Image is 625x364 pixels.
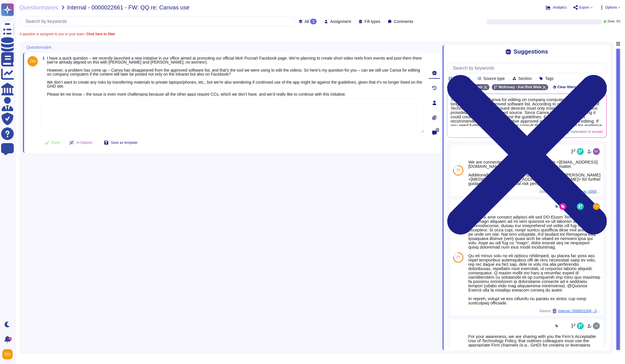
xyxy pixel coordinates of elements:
span: 0 / 1 [616,20,620,23]
span: Questionnaire [26,45,51,49]
span: Internal / 0000021004 - Screenshots from app in presentation [558,309,601,313]
button: Done [40,137,64,148]
span: AI Options [76,141,92,144]
img: user [593,148,600,155]
img: user [593,203,600,210]
span: Analytics [553,6,567,9]
button: Save as template [99,137,142,148]
span: 77 [456,256,460,259]
button: user [1,348,17,361]
span: Done [52,141,60,144]
span: Fill types [365,19,380,23]
span: Save as template [111,141,138,144]
span: Done: [608,20,615,23]
button: Analytics [546,5,567,10]
span: 0 [436,128,439,132]
span: Comments [394,19,413,23]
input: Search by keywords [23,16,294,26]
span: Assignment [330,19,351,23]
span: Export [579,6,589,9]
img: user [28,56,38,66]
span: Source: [539,309,601,313]
span: Questionnaires [19,5,58,10]
div: 1 [310,19,317,24]
span: Internal - 0000022661 - FW: QQ re: Canvas use [67,5,190,10]
img: user [593,322,600,329]
span: Options [605,6,617,9]
span: 77 [456,169,460,172]
input: Search by keywords [450,63,606,73]
span: All [305,19,309,23]
span: A question is assigned to you or your team. [19,32,115,36]
div: 9+ [8,337,12,341]
div: L’i dolorsi ame consect adipisci elit sed DO Eiusm Temp. Inc utla etdo-magn aliquaen ad mi veni q... [468,215,601,305]
span: I have a quick question – we recently launched a new initiative in our office aimed at promoting ... [47,56,422,97]
span: 1 [40,56,45,60]
img: user [2,349,13,359]
b: Click here to filter [85,32,115,36]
